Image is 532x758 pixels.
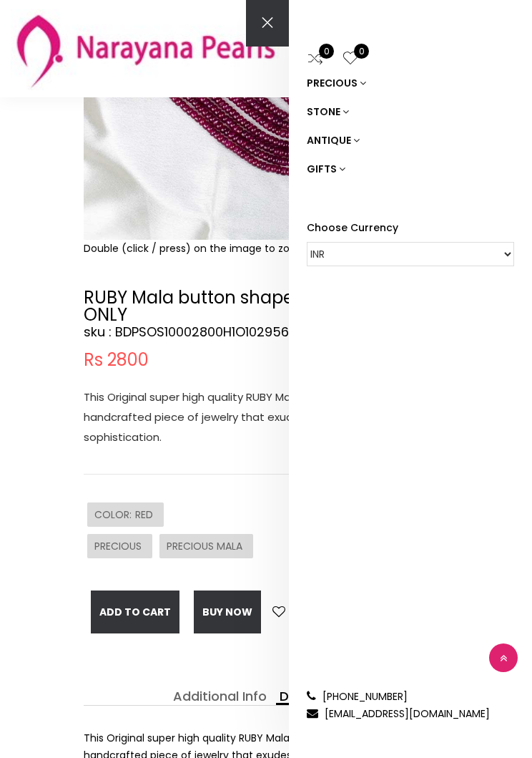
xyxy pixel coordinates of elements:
[307,97,514,126] a: STONE
[307,69,514,97] a: PRECIOUS
[307,126,514,155] a: ANTIQUE
[307,219,398,236] span: Choose Currency
[84,289,448,324] h2: RUBY Mala button shape -COST PER LINE ONLY
[84,324,448,341] h4: sku : BDPSOS10002800H1O102956-3021
[307,155,514,183] a: GIFTS
[354,44,369,59] span: 0
[94,539,145,553] span: PRECIOUS
[84,351,149,369] span: Rs 2800
[307,48,324,72] a: 0
[325,706,490,721] a: [EMAIL_ADDRESS][DOMAIN_NAME]
[94,507,135,522] span: COLOR :
[84,387,448,447] p: This Original super high quality RUBY Mala(DIAMOND CUT) is a handcrafted piece of jewelry that ex...
[84,240,448,257] div: Double (click / press) on the image to zoom (in / out).
[169,690,270,705] a: Additional Info
[91,591,179,633] button: Add To Cart
[194,591,261,633] button: Buy now
[322,689,408,704] a: [PHONE_NUMBER]
[319,44,334,59] span: 0
[135,507,157,522] span: RED
[167,539,246,553] span: PRECIOUS MALA
[342,48,359,72] a: 0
